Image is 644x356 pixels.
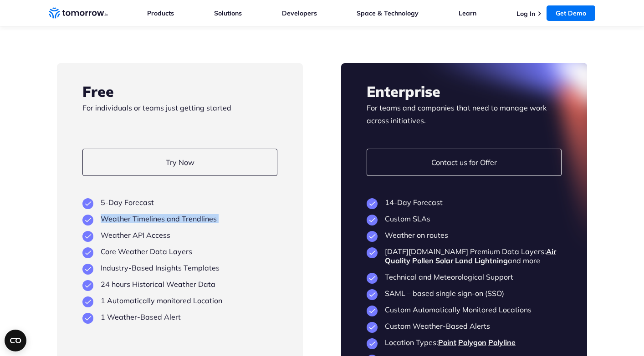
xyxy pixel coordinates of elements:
a: Space & Technology [357,9,419,17]
li: Technical and Meteorological Support [367,272,562,281]
a: Log In [516,10,535,18]
a: Contact us for Offer [367,149,562,176]
li: Weather API Access [82,231,277,240]
li: 1 Automatically monitored Location [82,296,277,305]
a: Products [147,9,174,17]
a: Try Now [82,149,277,176]
a: Air Quality [385,247,556,265]
ul: plan features [82,198,277,321]
a: Developers [282,9,317,17]
li: Location Types: [367,338,562,347]
a: Land [455,256,473,265]
li: Industry-Based Insights Templates [82,263,277,272]
li: 5-Day Forecast [82,198,277,207]
li: SAML – based single sign-on (SSO) [367,289,562,298]
li: Custom Weather-Based Alerts [367,321,562,331]
a: Solutions [214,9,242,17]
a: Polyline [488,338,516,347]
li: 24 hours Historical Weather Data [82,280,277,289]
p: For individuals or teams just getting started [82,101,277,127]
li: Custom SLAs [367,214,562,223]
li: Weather on routes [367,231,562,240]
a: Point [438,338,456,347]
li: Core Weather Data Layers [82,247,277,256]
li: [DATE][DOMAIN_NAME] Premium Data Layers: and more [367,247,562,265]
a: Solar [435,256,453,265]
h3: Free [82,81,277,101]
a: Lightning [475,256,508,265]
li: 14-Day Forecast [367,198,562,207]
a: Pollen [412,256,434,265]
li: Custom Automatically Monitored Locations [367,305,562,314]
a: Home link [49,6,108,20]
li: Weather Timelines and Trendlines [82,214,277,223]
a: Get Demo [547,5,595,21]
li: 1 Weather-Based Alert [82,312,277,321]
button: Open CMP widget [5,330,26,351]
a: Polygon [458,338,486,347]
a: Learn [459,9,476,17]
